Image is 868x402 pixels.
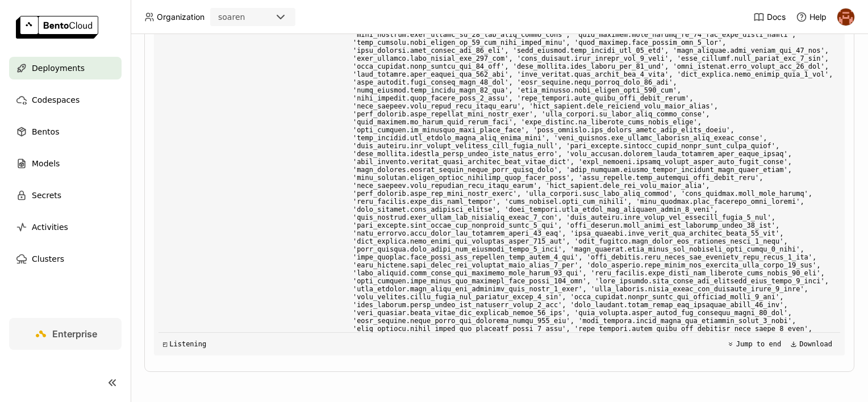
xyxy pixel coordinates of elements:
[9,248,122,270] a: Clusters
[837,9,854,26] img: h0akoisn5opggd859j2zve66u2a2
[9,120,122,143] a: Bentos
[9,57,122,79] a: Deployments
[809,12,827,22] span: Help
[32,157,60,170] span: Models
[32,252,64,266] span: Clusters
[724,337,784,351] button: Jump to end
[9,318,122,350] a: Enterprise
[787,337,836,351] button: Download
[163,340,206,348] div: Listening
[9,216,122,238] a: Activities
[32,125,59,139] span: Bentos
[52,328,97,340] span: Enterprise
[32,61,85,75] span: Deployments
[9,184,122,207] a: Secrets
[218,11,245,23] div: soaren
[9,89,122,111] a: Codespaces
[9,152,122,175] a: Models
[32,189,61,202] span: Secrets
[16,16,98,39] img: logo
[32,220,68,234] span: Activities
[157,12,205,22] span: Organization
[753,11,786,23] a: Docs
[32,93,80,107] span: Codespaces
[246,12,247,23] input: Selected soaren.
[767,12,786,22] span: Docs
[163,340,167,348] span: ◰
[796,11,827,23] div: Help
